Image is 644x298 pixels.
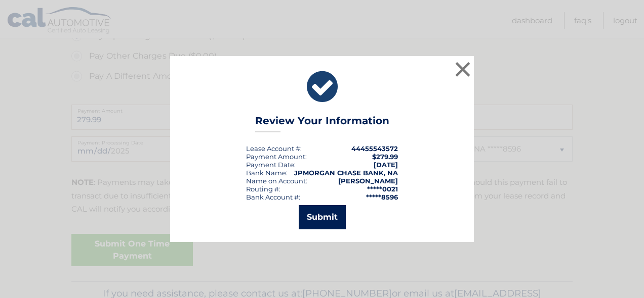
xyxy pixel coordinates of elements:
[338,177,398,185] strong: [PERSON_NAME]
[246,153,307,161] div: Payment Amount:
[374,161,398,169] span: [DATE]
[246,144,302,153] div: Lease Account #:
[246,161,294,169] span: Payment Date
[453,59,473,79] button: ×
[372,153,398,161] span: $279.99
[351,144,398,153] strong: 44455543572
[246,193,300,201] div: Bank Account #:
[294,169,398,177] strong: JPMORGAN CHASE BANK, NA
[246,169,288,177] div: Bank Name:
[255,115,389,132] h3: Review Your Information
[246,161,296,169] div: :
[299,205,346,229] button: Submit
[246,177,307,185] div: Name on Account:
[246,185,280,193] div: Routing #:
